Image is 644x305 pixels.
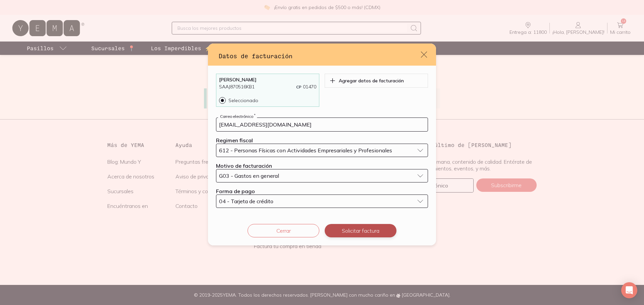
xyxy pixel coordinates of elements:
[219,173,279,178] span: G03 - Gastos en general
[216,144,428,157] button: 612 - Personas Físicas con Actividades Empresariales y Profesionales
[248,224,319,237] button: Cerrar
[325,224,396,237] button: Solicitar factura
[218,114,257,119] label: Correo electrónico
[228,97,258,103] p: Seleccionado
[219,148,392,153] span: 612 - Personas Físicas con Actividades Empresariales y Profesionales
[208,44,436,245] div: default
[296,84,302,89] span: CP
[216,188,255,195] label: Forma de pago
[219,52,420,60] h3: Datos de facturación
[296,83,316,90] p: 01470
[219,77,316,83] p: [PERSON_NAME]
[216,169,428,182] button: G03 - Gastos en general
[219,199,273,204] span: 04 - Tarjeta de crédito
[216,195,428,208] button: 04 - Tarjeta de crédito
[216,162,272,169] label: Motivo de facturación
[219,83,255,90] p: SAAJ870516KB1
[216,137,253,144] label: Regimen fiscal
[339,78,404,84] p: Agregar datos de facturación
[621,282,637,298] div: Open Intercom Messenger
